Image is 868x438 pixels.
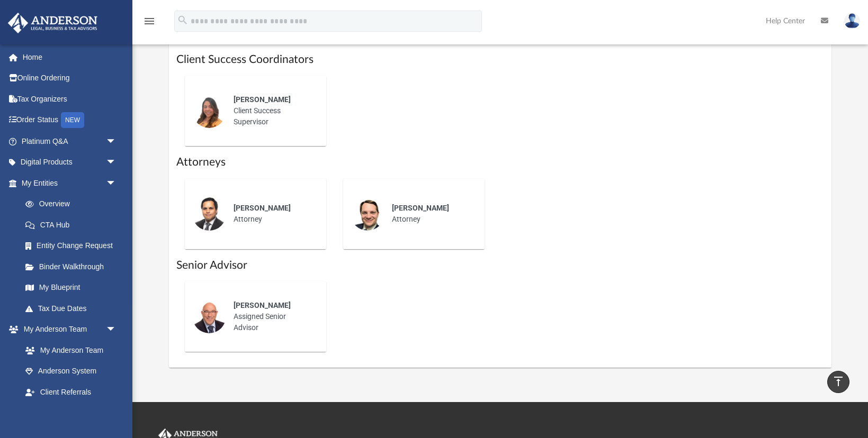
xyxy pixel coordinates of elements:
a: My Anderson Teamarrow_drop_down [7,319,127,340]
a: Digital Productsarrow_drop_down [7,152,132,173]
a: Tax Organizers [7,88,132,109]
a: My Entitiesarrow_drop_down [7,172,132,194]
a: Client Referrals [15,381,127,403]
a: Anderson System [15,361,127,382]
h1: Senior Advisor [176,258,824,273]
span: arrow_drop_down [106,319,127,341]
a: Overview [15,194,132,215]
span: [PERSON_NAME] [234,95,291,104]
div: NEW [61,112,84,128]
span: arrow_drop_down [106,172,127,194]
img: thumbnail [192,94,226,128]
a: Home [7,47,132,68]
i: search [177,14,189,26]
img: User Pic [844,13,860,29]
a: menu [143,20,156,28]
span: [PERSON_NAME] [234,301,291,309]
span: arrow_drop_down [106,131,127,152]
span: [PERSON_NAME] [234,204,291,212]
h1: Attorneys [176,154,824,170]
span: arrow_drop_down [106,403,127,424]
a: Binder Walkthrough [15,256,132,277]
a: My Blueprint [15,277,127,298]
i: menu [143,15,156,28]
a: CTA Hub [15,214,132,235]
a: Platinum Q&Aarrow_drop_down [7,131,132,152]
a: Order StatusNEW [7,109,132,131]
div: Attorney [226,195,319,232]
div: Client Success Supervisor [226,87,319,135]
span: [PERSON_NAME] [392,204,449,212]
a: My Anderson Team [15,340,122,361]
img: Anderson Advisors Platinum Portal [5,13,101,33]
a: Entity Change Request [15,235,132,257]
h1: Client Success Coordinators [176,52,824,67]
span: arrow_drop_down [106,152,127,174]
img: thumbnail [192,299,226,333]
a: My Documentsarrow_drop_down [7,403,127,424]
a: vertical_align_top [827,371,849,393]
img: thumbnail [192,197,226,231]
div: Assigned Senior Advisor [226,293,319,341]
div: Attorney [384,195,477,232]
i: vertical_align_top [832,375,845,388]
a: Online Ordering [7,68,132,89]
img: thumbnail [351,197,384,231]
a: Tax Due Dates [15,298,132,319]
